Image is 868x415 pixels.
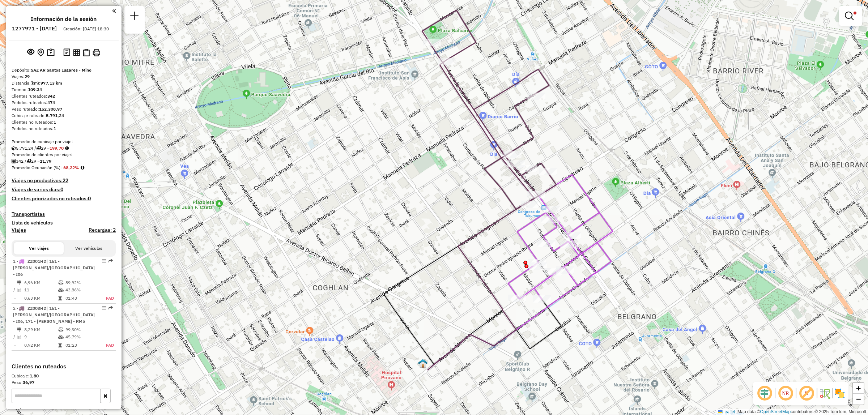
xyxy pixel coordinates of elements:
strong: 152.308,97 [39,106,62,112]
strong: 36,97 [23,380,34,385]
h4: Viajes no productivos: [12,177,116,184]
td: / [13,286,17,294]
span: Filtro Ativo [854,12,856,14]
h4: Clientes priorizados no ruteados: [12,196,116,202]
td: 89,92% [65,279,97,286]
button: Centro del mapa en el depósito o punto de apoyo [36,47,46,58]
strong: 1 [54,126,56,131]
a: Nueva sesión y búsqueda [127,9,142,25]
h4: Información de la sesión [31,16,97,22]
td: / [13,333,17,341]
i: Tiempo en ruta [58,343,62,347]
div: Cubicaje ruteado: [12,112,116,119]
strong: 474 [47,100,55,105]
div: Pedidos ruteados: [12,99,116,106]
div: Promedio de cubicaje por viaje: [12,138,116,145]
em: Opciones [102,306,106,310]
a: Mostrar filtros [842,9,859,23]
i: % Peso en uso [58,328,64,332]
div: Peso: [12,379,116,386]
em: Ruta exportada [109,306,113,310]
strong: 68,22% [63,165,79,170]
td: 8,29 KM [24,326,58,333]
a: Viajes [12,227,26,233]
span: Promedio Ocupación (%): [12,165,62,170]
strong: 199,70 [50,145,64,151]
span: | 161 - [PERSON_NAME]/[GEOGRAPHIC_DATA] - I06, 171 - [PERSON_NAME] - RM5 [13,305,95,324]
td: 6,96 KM [24,279,58,286]
div: Tiempo: [12,86,116,93]
button: Imprimir viajes [91,47,102,58]
button: Ver sesión original [26,47,36,58]
strong: 0 [88,195,91,202]
span: + [856,384,861,393]
i: Viajes [26,159,31,163]
h4: Clientes no ruteados [12,363,116,370]
button: Indicadores de ruteo por entrega [81,47,91,58]
strong: 5.791,24 [46,113,64,118]
a: Leaflet [718,409,735,414]
a: Zoom in [853,383,864,394]
i: Distancia (km) [17,328,21,332]
i: Clientes [12,159,16,163]
td: FAD [97,342,114,349]
i: Cubicaje ruteado [12,146,16,150]
strong: 977,13 km [41,80,62,86]
span: Ocultar desplazamiento [756,385,773,402]
h4: Transportistas [12,211,116,217]
em: Promedio calculado usando la ocupación más alta (%Peso o %Cubicaje) de cada viaje en la sesión. N... [81,166,84,170]
strong: 1 [54,119,56,125]
em: Opciones [102,259,106,263]
span: Ocultar NR [777,385,794,402]
a: OpenStreetMap [760,409,791,414]
strong: 11,79 [40,158,51,164]
label: Ordenar por: [12,406,116,415]
i: % Peso en uso [58,281,64,285]
strong: SAZ AR Santos Lugares - Mino [31,67,92,73]
a: Zoom out [853,394,864,405]
div: 5.791,24 / 29 = [12,145,116,151]
strong: 22 [63,177,68,184]
span: 2 - [13,305,95,324]
i: Distancia (km) [17,281,21,285]
div: 342 / 29 = [12,158,116,164]
span: − [856,394,861,403]
div: Pedidos no ruteados: [12,125,116,132]
div: Depósito: [12,67,116,73]
div: Clientes no ruteados: [12,119,116,125]
i: Tiempo en ruta [58,296,62,300]
div: Map data © contributors,© 2025 TomTom, Microsoft [716,409,868,415]
span: ZZ003HD [27,305,46,311]
img: Flujo de la calle [819,388,830,399]
strong: 1,80 [30,373,39,378]
span: Mostrar etiqueta [798,385,815,402]
td: 01:23 [65,342,97,349]
i: % Cubicaje en uso [58,335,64,339]
h4: Lista de vehículos [12,220,116,226]
td: 9 [24,333,58,341]
div: Cubicaje: [12,373,116,379]
button: Log de desbloqueo de sesión [62,47,72,58]
button: Ver vehículos [64,242,114,254]
td: 45,79% [65,333,97,341]
span: | 161 - [PERSON_NAME]/[GEOGRAPHIC_DATA] - I06 [13,258,95,277]
img: Mostrar / Ocultar sectores [834,388,846,399]
td: = [13,342,17,349]
td: FAD [97,295,114,302]
i: Meta de cubicaje/viaje: 224,18 Diferencia: -24,48 [65,146,69,150]
a: Haga clic aquí para minimizar el panel [112,7,116,15]
div: Viajes: [12,73,116,80]
button: Sugerencias de ruteo [46,47,56,58]
td: 01:43 [65,295,97,302]
div: Peso ruteado: [12,106,116,112]
strong: 109:34 [28,87,42,92]
td: 11 [24,286,58,294]
span: 1 - [13,258,95,277]
strong: 0 [60,186,63,193]
strong: 342 [47,93,55,99]
td: = [13,295,17,302]
td: 99,30% [65,326,97,333]
div: Promedio de clientes por viaje: [12,151,116,158]
span: | [736,409,737,414]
